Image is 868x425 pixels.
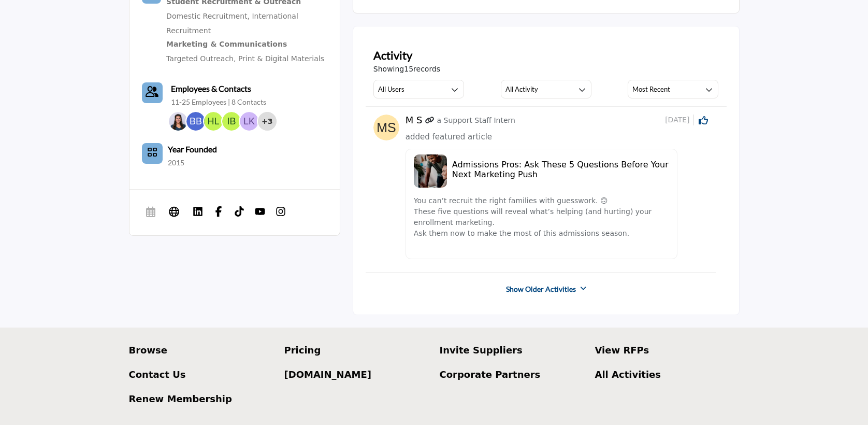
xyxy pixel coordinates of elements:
[255,206,265,217] img: YouTube
[452,160,669,179] h5: Admissions Pros: Ask These 5 Questions Before Your Next Marketing Push
[373,64,440,75] span: Showing records
[213,206,224,217] img: Facebook
[404,65,413,73] span: 15
[222,112,241,131] img: Irecka B.
[142,143,163,164] button: No of member icon
[414,195,669,239] p: You can’t recruit the right families with guesswork. 🙃 These five questions will reveal what’s he...
[168,143,217,155] b: Year Founded
[142,82,163,103] a: Link of redirect to contact page
[166,12,298,35] a: International Recruitment
[440,343,584,357] a: Invite Suppliers
[284,367,429,381] a: [DOMAIN_NAME]
[276,206,286,217] img: Instagram
[129,343,273,357] a: Browse
[166,12,250,20] a: Domestic Recruitment,
[166,54,236,63] a: Targeted Outreach,
[284,343,429,357] a: Pricing
[171,82,251,95] a: Employees & Contacts
[171,97,266,107] a: 11-25 Employees | 8 Contacts
[234,206,244,217] img: TikTok
[628,80,718,98] button: Most Recent
[166,38,327,51] div: Cutting-edge software solutions designed to streamline educational processes and enhance learning.
[505,84,538,94] h3: All Activity
[506,284,576,294] a: Show Older Activities
[437,115,515,126] p: a Support Staff Intern
[129,392,273,406] a: Renew Membership
[142,82,163,103] button: Contact-Employee Icon
[501,80,591,98] button: All Activity
[129,367,273,381] a: Contact Us
[240,112,258,131] img: Lael K.
[204,112,223,131] img: Hillary L.
[632,84,670,94] h3: Most Recent
[373,80,464,98] button: All Users
[373,115,399,140] img: avtar-image
[414,154,447,188] img: admissions-pros-ask-these-5-questions-before-your-next-marketing-push image
[406,132,492,141] span: added featured article
[168,158,184,168] p: 2015
[169,112,187,131] img: Missy S.
[406,115,423,126] h5: M S
[425,115,435,126] a: Link of redirect to contact profile URL
[166,38,327,51] a: Marketing & Communications
[378,84,404,94] h3: All Users
[595,343,740,357] a: View RFPs
[171,83,251,93] b: Employees & Contacts
[595,367,740,381] a: All Activities
[440,367,584,381] a: Corporate Partners
[238,54,324,63] a: Print & Digital Materials
[406,144,708,264] a: admissions-pros-ask-these-5-questions-before-your-next-marketing-push image Admissions Pros: Ask ...
[258,112,277,131] div: +3
[186,112,205,131] img: Brianna B.
[699,116,708,125] i: Click to Like this activity
[373,47,412,64] h2: Activity
[665,115,693,125] span: [DATE]
[193,206,203,217] img: LinkedIn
